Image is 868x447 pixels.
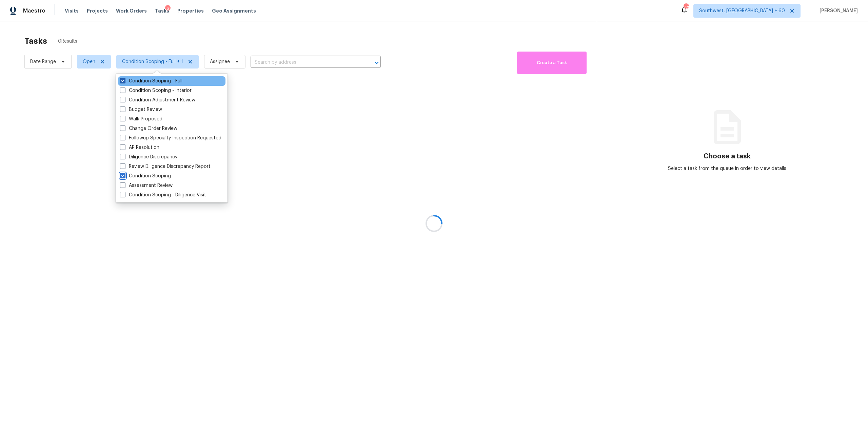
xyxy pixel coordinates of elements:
label: Change Order Review [120,125,177,132]
label: Condition Scoping - Diligence Visit [120,192,206,198]
label: Followup Specialty Inspection Requested [120,135,221,141]
label: AP Resolution [120,144,159,151]
label: Diligence Discrepancy [120,154,177,160]
label: Condition Adjustment Review [120,97,195,103]
label: Assessment Review [120,182,173,189]
div: 6 [165,5,171,12]
label: Condition Scoping [120,173,171,179]
label: Budget Review [120,106,162,113]
label: Condition Scoping - Interior [120,87,192,94]
label: Condition Scoping - Full [120,78,182,84]
label: Walk Proposed [120,116,162,122]
label: Review Diligence Discrepancy Report [120,163,211,170]
div: 725 [684,4,688,11]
